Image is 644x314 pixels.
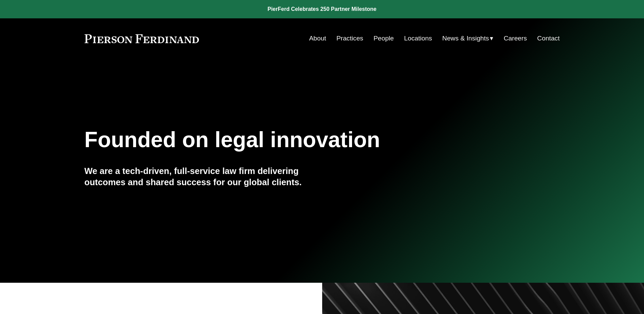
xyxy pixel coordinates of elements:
a: Contact [537,32,559,45]
span: News & Insights [442,33,489,45]
a: Careers [504,32,527,45]
a: People [373,32,394,45]
a: Practices [336,32,363,45]
a: Locations [404,32,432,45]
h1: Founded on legal innovation [85,127,481,152]
a: folder dropdown [442,32,494,45]
h4: We are a tech-driven, full-service law firm delivering outcomes and shared success for our global... [85,165,322,188]
a: About [309,32,326,45]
